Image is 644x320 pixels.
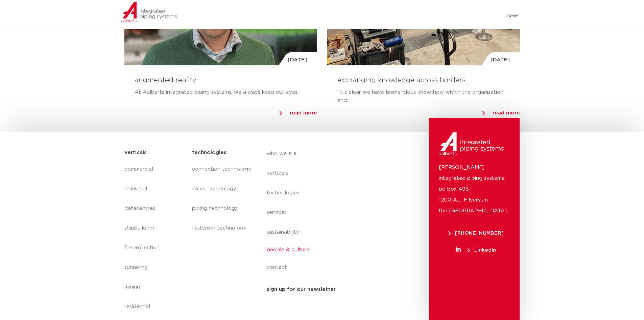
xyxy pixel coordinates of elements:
[267,258,390,277] a: contact
[124,147,147,158] h5: verticals
[290,110,317,115] span: read more
[267,144,390,164] a: who we are
[267,222,390,242] a: sustainability
[267,203,390,222] a: services
[124,277,186,297] a: mining
[337,88,510,105] p: “It’s clear we have tremendous know-how within the organisation, and...
[213,10,520,21] nav: Menu
[124,238,186,258] a: fireprotection
[267,242,390,258] a: people & culture
[482,108,520,118] a: read more
[288,56,307,63] span: [DATE]
[124,258,186,277] a: tunneling
[439,231,513,236] a: [PHONE_NUMBER]
[124,297,186,317] a: residential
[267,284,336,295] h5: sign up for our newsletter
[267,183,390,203] a: technologies
[468,248,496,253] span: LinkedIn
[280,108,317,118] a: read more
[439,248,513,253] a: LinkedIn
[135,88,307,97] p: At Aalberts integrated piping systems, we always keep our eyes...
[192,159,253,179] a: connection technology
[192,179,253,199] a: valve technology
[135,77,196,84] a: augmented reality
[337,77,466,84] a: exchanging knowledge across borders
[439,162,509,216] p: [PERSON_NAME] integrated piping systems po box 498 1200 AL Hilversum the [GEOGRAPHIC_DATA]
[448,231,504,236] span: [PHONE_NUMBER]
[493,110,520,115] span: read more
[267,164,390,183] a: verticals
[192,218,253,238] a: fastening technology
[124,159,186,317] nav: Menu
[507,10,520,21] a: news
[192,147,226,158] h5: technologies
[124,179,186,199] a: industrial
[192,199,253,218] a: piping technology
[124,218,186,238] a: shipbuilding
[491,56,510,63] span: [DATE]
[192,159,253,238] nav: Menu
[267,144,390,277] nav: Menu
[124,159,186,179] a: commercial
[124,199,186,218] a: datacentres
